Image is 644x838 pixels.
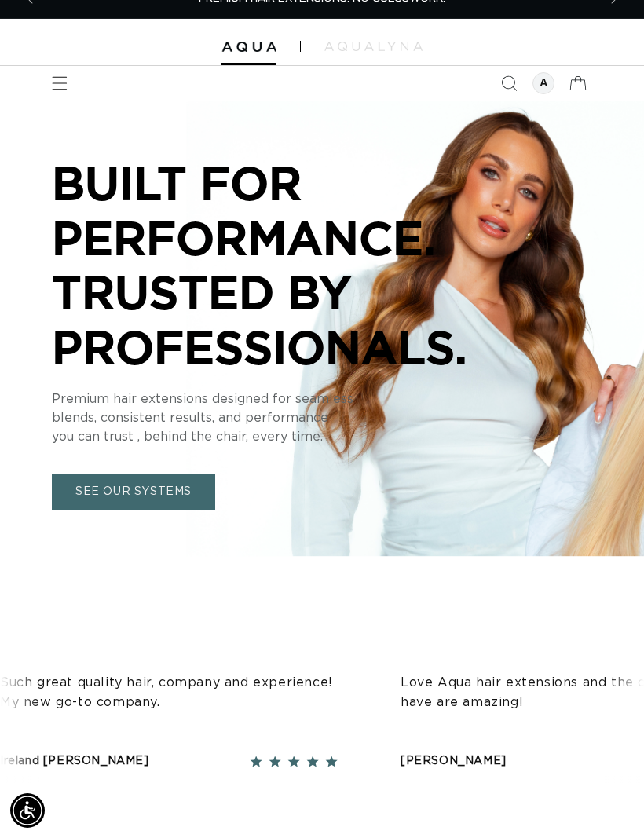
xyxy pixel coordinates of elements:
p: BUILT FOR PERFORMANCE. TRUSTED BY PROFESSIONALS. [52,156,523,374]
img: aqualyna.com [324,42,423,51]
summary: Search [492,66,526,101]
a: SEE OUR SYSTEMS [52,474,215,511]
img: Aqua Hair Extensions [221,42,276,53]
p: Premium hair extensions designed for seamless [52,390,523,409]
p: you can trust , behind the chair, every time. [52,428,523,447]
summary: Menu [42,66,77,101]
div: [PERSON_NAME] [377,752,483,771]
p: blends, consistent results, and performance [52,409,523,428]
div: Accessibility Menu [10,793,45,828]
